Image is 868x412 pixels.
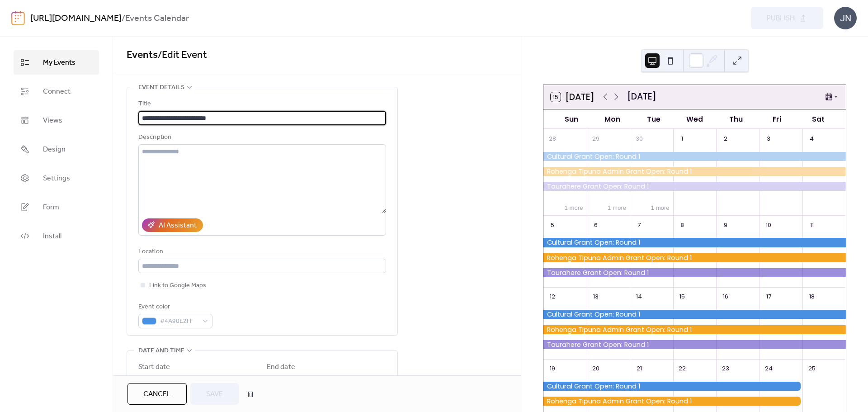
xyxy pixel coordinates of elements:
[547,219,558,231] div: 5
[14,50,99,75] a: My Events
[138,362,170,373] div: Start date
[604,203,630,212] button: 1 more
[332,374,346,385] span: Time
[763,133,774,145] div: 3
[43,202,59,213] span: Form
[561,203,587,212] button: 1 more
[14,108,99,133] a: Views
[267,362,295,373] div: End date
[590,219,602,231] div: 6
[676,133,688,145] div: 1
[806,363,818,374] div: 25
[647,203,673,212] button: 1 more
[543,340,846,349] div: Taurahere Grant Open: Round 1
[592,109,633,129] div: Mon
[14,79,99,104] a: Connect
[138,302,211,313] div: Event color
[543,325,846,334] div: Rohenga Tipuna Admin Grant Open: Round 1
[590,363,602,374] div: 20
[138,246,384,257] div: Location
[543,182,846,191] div: Taurahere Grant Open: Round 1
[149,280,206,291] span: Link to Google Maps
[138,374,152,385] span: Date
[763,291,774,303] div: 17
[14,137,99,161] a: Design
[633,291,645,303] div: 14
[543,268,846,277] div: Taurahere Grant Open: Round 1
[43,173,70,184] span: Settings
[159,220,197,231] div: AI Assistant
[633,109,674,129] div: Tue
[143,389,171,400] span: Cancel
[676,363,688,374] div: 22
[676,291,688,303] div: 15
[543,167,846,176] div: Rohenga Tipuna Admin Grant Open: Round 1
[11,11,25,25] img: logo
[627,90,656,104] div: [DATE]
[763,363,774,374] div: 24
[547,90,598,104] button: 15[DATE]
[127,45,158,65] a: Events
[160,316,198,327] span: #4A90E2FF
[715,109,756,129] div: Thu
[138,346,184,356] span: Date and time
[756,109,797,129] div: Fri
[203,374,218,385] span: Time
[590,291,602,303] div: 13
[127,383,187,405] button: Cancel
[834,7,857,29] div: JN
[543,152,846,161] div: Cultural Grant Open: Round 1
[138,82,184,93] span: Event details
[14,224,99,248] a: Install
[633,219,645,231] div: 7
[43,144,66,155] span: Design
[125,10,189,27] b: Events Calendar
[158,45,207,65] span: / Edit Event
[43,86,71,97] span: Connect
[543,382,802,391] div: Cultural Grant Open: Round 1
[719,133,731,145] div: 2
[763,219,774,231] div: 10
[543,310,846,319] div: Cultural Grant Open: Round 1
[543,253,846,262] div: Rohenga Tipuna Admin Grant Open: Round 1
[138,99,384,109] div: Title
[806,291,818,303] div: 18
[547,133,558,145] div: 28
[43,115,62,126] span: Views
[674,109,715,129] div: Wed
[30,10,122,27] a: [URL][DOMAIN_NAME]
[676,219,688,231] div: 8
[719,291,731,303] div: 16
[142,218,203,232] button: AI Assistant
[547,291,558,303] div: 12
[138,132,384,143] div: Description
[547,363,558,374] div: 19
[633,363,645,374] div: 21
[14,195,99,219] a: Form
[122,10,125,27] b: /
[14,166,99,190] a: Settings
[543,238,846,247] div: Cultural Grant Open: Round 1
[719,219,731,231] div: 9
[43,231,61,242] span: Install
[590,133,602,145] div: 29
[543,397,802,406] div: Rohenga Tipuna Admin Grant Open: Round 1
[806,133,818,145] div: 4
[43,57,75,68] span: My Events
[633,133,645,145] div: 30
[267,374,280,385] span: Date
[797,109,839,129] div: Sat
[551,109,592,129] div: Sun
[806,219,818,231] div: 11
[719,363,731,374] div: 23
